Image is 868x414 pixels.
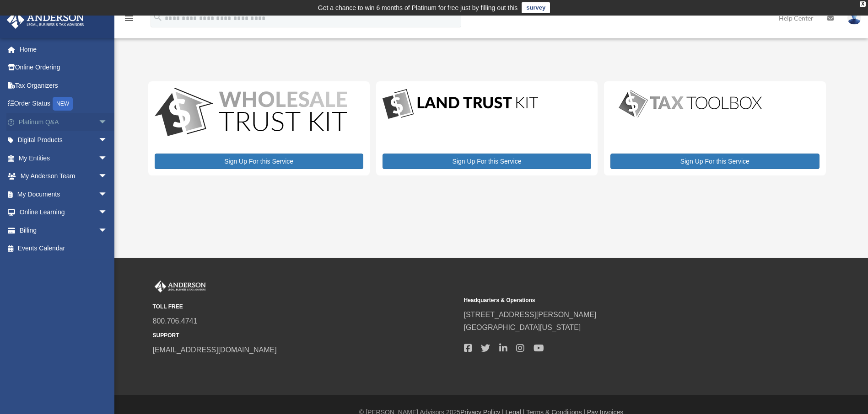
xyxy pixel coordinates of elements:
a: 800.706.4741 [153,317,198,325]
span: arrow_drop_down [98,221,117,240]
a: Online Learningarrow_drop_down [6,203,121,222]
a: Order StatusNEW [6,95,121,113]
a: Digital Productsarrow_drop_down [6,131,117,149]
img: LandTrust_lgo-1.jpg [383,88,538,121]
a: Sign Up For this Service [610,154,819,169]
a: Online Ordering [6,58,121,77]
span: arrow_drop_down [98,149,117,168]
small: Headquarters & Operations [464,296,769,305]
div: close [860,1,866,7]
a: Events Calendar [6,239,121,258]
a: Home [6,40,121,58]
a: Platinum Q&Aarrow_drop_down [6,113,121,131]
a: My Anderson Teamarrow_drop_down [6,167,121,186]
div: Get a chance to win 6 months of Platinum for free just by filling out this [318,2,518,13]
a: [EMAIL_ADDRESS][DOMAIN_NAME] [153,346,277,354]
a: Sign Up For this Service [383,154,591,169]
a: Sign Up For this Service [155,154,363,169]
a: My Entitiesarrow_drop_down [6,149,121,167]
i: search [153,12,163,22]
span: arrow_drop_down [98,167,117,186]
a: menu [124,16,135,24]
small: TOLL FREE [153,302,458,312]
img: Anderson Advisors Platinum Portal [153,281,208,292]
a: [STREET_ADDRESS][PERSON_NAME] [464,311,597,318]
a: survey [522,2,550,13]
a: [GEOGRAPHIC_DATA][US_STATE] [464,324,581,331]
img: User Pic [847,11,861,25]
img: Anderson Advisors Platinum Portal [4,11,87,29]
span: arrow_drop_down [98,185,117,204]
span: arrow_drop_down [98,131,117,150]
a: My Documentsarrow_drop_down [6,185,121,203]
img: taxtoolbox_new-1.webp [610,88,771,120]
span: arrow_drop_down [98,113,117,132]
span: arrow_drop_down [98,203,117,222]
a: Tax Organizers [6,76,121,95]
div: NEW [53,97,73,111]
i: menu [124,13,135,24]
small: SUPPORT [153,331,458,340]
img: WS-Trust-Kit-lgo-1.jpg [155,88,347,138]
a: Billingarrow_drop_down [6,221,121,239]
